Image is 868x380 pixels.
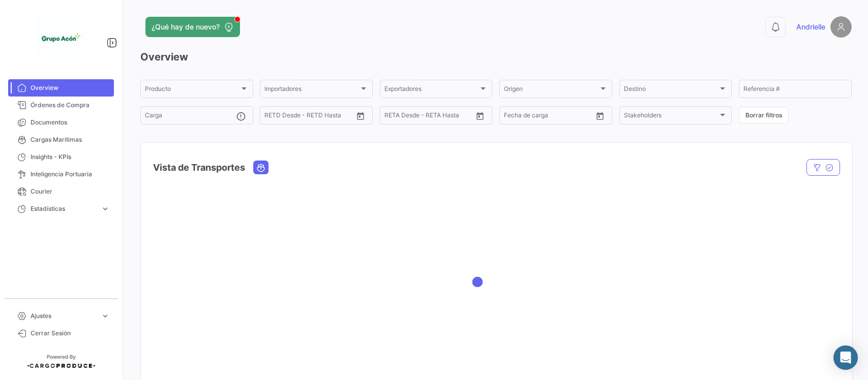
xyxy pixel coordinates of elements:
[833,345,858,370] div: Abrir Intercom Messenger
[624,87,719,94] span: Destino
[529,113,572,120] input: Hasta
[353,108,368,123] button: Open calendar
[739,107,789,123] button: Borrar filtros
[384,113,403,120] input: Desde
[8,79,114,97] a: Overview
[264,113,283,120] input: Desde
[624,113,719,120] span: Stakeholders
[8,114,114,131] a: Documentos
[504,87,598,94] span: Origen
[290,113,332,120] input: Hasta
[8,166,114,183] a: Inteligencia Portuaria
[152,22,220,32] span: ¿Qué hay de nuevo?
[31,83,110,92] span: Overview
[31,101,110,110] span: Órdenes de Compra
[8,97,114,114] a: Órdenes de Compra
[504,113,522,120] input: Desde
[384,87,479,94] span: Exportadores
[8,183,114,200] a: Courier
[410,113,452,120] input: Hasta
[145,17,240,37] button: ¿Qué hay de nuevo?
[472,108,488,123] button: Open calendar
[145,87,240,94] span: Producto
[31,118,110,127] span: Documentos
[31,329,110,338] span: Cerrar Sesión
[101,311,110,321] span: expand_more
[31,152,110,162] span: Insights - KPIs
[153,161,245,175] h4: Vista de Transportes
[264,87,359,94] span: Importadores
[254,161,268,174] button: Ocean
[31,170,110,179] span: Inteligencia Portuaria
[8,148,114,166] a: Insights - KPIs
[31,187,110,196] span: Courier
[31,135,110,144] span: Cargas Marítimas
[592,108,608,123] button: Open calendar
[31,311,97,321] span: Ajustes
[101,204,110,213] span: expand_more
[796,22,825,32] span: Andrielle
[8,131,114,148] a: Cargas Marítimas
[140,50,852,64] h3: Overview
[36,12,86,63] img: 1f3d66c5-6a2d-4a07-a58d-3a8e9bbc88ff.jpeg
[830,16,852,38] img: placeholder-user.png
[31,204,97,213] span: Estadísticas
